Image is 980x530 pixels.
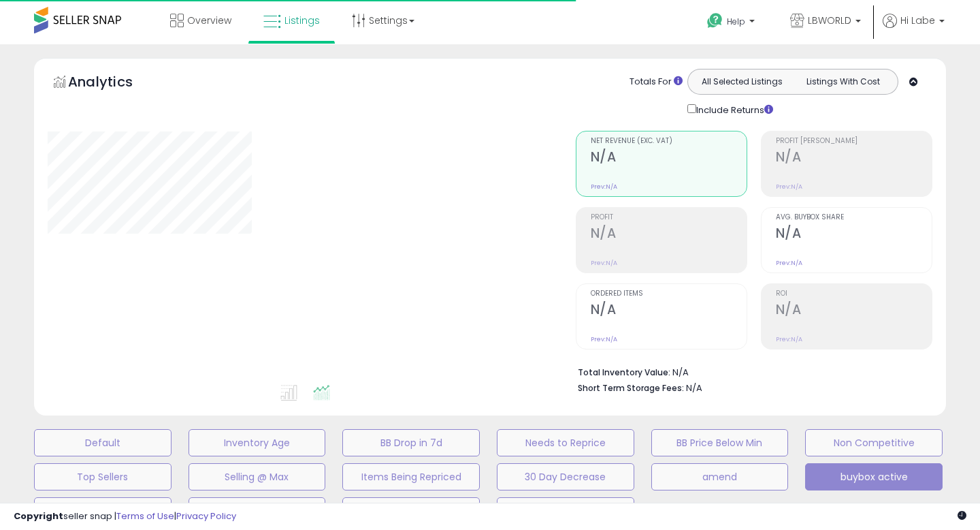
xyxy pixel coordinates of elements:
h2: N/A [776,302,932,320]
h2: N/A [776,225,932,244]
h2: N/A [591,225,747,244]
span: Profit [PERSON_NAME] [776,138,932,145]
button: Suppressed No Sales [342,497,480,525]
strong: Copyright [14,510,63,523]
div: seller snap | | [14,510,236,523]
button: Needs to Reprice [497,429,634,456]
button: buybox active [805,463,943,490]
span: Listings [284,14,320,27]
a: Terms of Use [116,510,174,523]
span: Hi Labe [900,14,935,27]
span: N/A [686,381,702,394]
span: Net Revenue (Exc. VAT) [591,138,747,145]
button: All Selected Listings [691,73,793,91]
button: Non Competitive [805,429,943,456]
small: Prev: N/A [591,183,617,191]
div: Totals For [630,76,683,89]
button: BB Drop in 7d [342,429,480,456]
div: Include Returns [677,102,789,117]
small: Prev: N/A [776,259,802,267]
span: Ordered Items [591,290,747,298]
small: Prev: N/A [591,335,617,343]
span: ROI [776,290,932,298]
small: Prev: N/A [591,259,617,267]
span: Avg. Buybox Share [776,214,932,221]
small: Prev: N/A [776,183,802,191]
span: LBWORLD [808,14,851,27]
b: Short Term Storage Fees: [578,382,684,394]
button: suppressed [34,497,171,525]
small: Prev: N/A [776,335,802,343]
button: amend [651,463,789,490]
button: win [497,497,634,525]
i: Get Help [706,12,723,29]
h2: N/A [591,302,747,320]
button: Items Being Repriced [342,463,480,490]
button: Selling @ Max [189,463,326,490]
li: N/A [578,363,922,379]
h2: N/A [776,149,932,168]
button: 30 Day Decrease [497,463,634,490]
a: Hi Labe [883,14,945,44]
a: Privacy Policy [176,510,236,523]
button: Competive No Sales [189,497,326,525]
button: Listings With Cost [792,73,894,91]
button: BB Price Below Min [651,429,789,456]
h5: Analytics [68,72,159,95]
button: Inventory Age [189,429,326,456]
h2: N/A [591,149,747,168]
a: Help [696,2,768,44]
b: Total Inventory Value: [578,367,670,378]
span: Help [727,16,745,27]
button: Top Sellers [34,463,171,490]
span: Profit [591,214,747,221]
button: Default [34,429,171,456]
span: Overview [187,14,231,27]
